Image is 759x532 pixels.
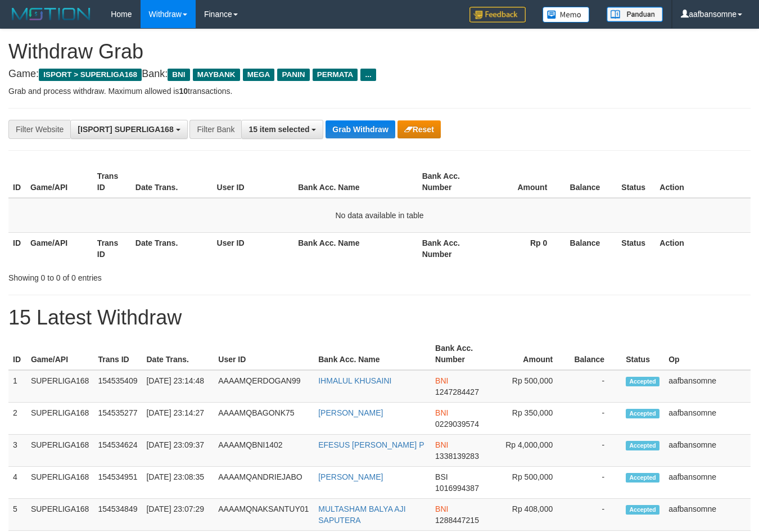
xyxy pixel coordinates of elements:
button: [ISPORT] SUPERLIGA168 [70,120,187,139]
span: PANIN [277,69,309,81]
th: Game/API [26,232,93,264]
a: IHMALUL KHUSAINI [318,376,391,385]
span: Copy 0229039574 to clipboard [435,420,479,429]
span: BNI [435,440,448,449]
td: Rp 500,000 [495,370,570,403]
td: [DATE] 23:14:27 [142,403,214,435]
span: BNI [168,69,189,81]
th: Bank Acc. Name [314,338,431,370]
th: Amount [495,338,570,370]
th: User ID [213,232,294,264]
button: Reset [397,120,441,138]
th: Date Trans. [131,232,213,264]
span: BNI [435,408,448,417]
span: Copy 1338139283 to clipboard [435,452,479,461]
th: Game/API [26,166,93,198]
th: Trans ID [93,166,131,198]
th: Rp 0 [485,232,564,264]
td: AAAAMQANDRIEJABO [214,467,314,499]
td: Rp 4,000,000 [495,435,570,467]
td: No data available in table [8,198,751,233]
td: Rp 408,000 [495,499,570,531]
span: ... [360,69,376,81]
th: User ID [214,338,314,370]
img: Feedback.jpg [469,7,526,22]
td: SUPERLIGA168 [26,435,94,467]
th: Date Trans. [131,166,213,198]
td: 2 [8,403,26,435]
th: User ID [213,166,294,198]
td: SUPERLIGA168 [26,370,94,403]
th: Bank Acc. Number [418,166,485,198]
th: Action [655,232,751,264]
th: Bank Acc. Name [293,166,417,198]
td: aafbansomne [664,467,751,499]
td: aafbansomne [664,435,751,467]
td: 1 [8,370,26,403]
th: ID [8,166,26,198]
td: 154534849 [93,499,142,531]
td: SUPERLIGA168 [26,467,94,499]
th: Status [617,166,655,198]
span: MAYBANK [193,69,240,81]
span: [ISPORT] SUPERLIGA168 [78,125,173,134]
span: Copy 1247284427 to clipboard [435,387,479,396]
h1: Withdraw Grab [8,40,751,63]
th: Trans ID [93,232,131,264]
strong: 10 [179,87,188,96]
a: [PERSON_NAME] [318,472,383,481]
span: ISPORT > SUPERLIGA168 [39,69,142,81]
td: SUPERLIGA168 [26,499,94,531]
td: AAAAMQERDOGAN99 [214,370,314,403]
th: ID [8,232,26,264]
span: PERMATA [313,69,358,81]
td: 3 [8,435,26,467]
td: 5 [8,499,26,531]
th: Balance [564,166,617,198]
span: Copy 1016994387 to clipboard [435,484,479,493]
div: Filter Bank [189,120,241,139]
td: Rp 500,000 [495,467,570,499]
td: - [570,467,621,499]
img: panduan.png [607,7,663,22]
th: Status [621,338,664,370]
button: 15 item selected [241,120,323,139]
span: Accepted [626,441,659,450]
td: - [570,370,621,403]
span: Accepted [626,505,659,515]
th: Amount [485,166,564,198]
td: - [570,435,621,467]
td: aafbansomne [664,370,751,403]
h4: Game: Bank: [8,69,751,80]
td: 154534951 [93,467,142,499]
td: - [570,403,621,435]
div: Filter Website [8,120,70,139]
td: Rp 350,000 [495,403,570,435]
img: Button%20Memo.svg [543,7,590,22]
th: Bank Acc. Name [293,232,417,264]
th: Trans ID [93,338,142,370]
img: MOTION_logo.png [8,6,94,22]
td: - [570,499,621,531]
a: EFESUS [PERSON_NAME] P [318,440,424,449]
th: Balance [570,338,621,370]
span: 15 item selected [249,125,309,134]
span: BNI [435,504,448,513]
th: Game/API [26,338,94,370]
td: SUPERLIGA168 [26,403,94,435]
span: Accepted [626,377,659,386]
td: aafbansomne [664,403,751,435]
p: Grab and process withdraw. Maximum allowed is transactions. [8,85,751,97]
div: Showing 0 to 0 of 0 entries [8,268,308,283]
td: AAAAMQNAKSANTUY01 [214,499,314,531]
th: Bank Acc. Number [431,338,495,370]
button: Grab Withdraw [326,120,395,138]
span: Copy 1288447215 to clipboard [435,516,479,525]
span: MEGA [243,69,275,81]
td: 154534624 [93,435,142,467]
td: [DATE] 23:07:29 [142,499,214,531]
span: BNI [435,376,448,385]
td: 154535409 [93,370,142,403]
th: Bank Acc. Number [418,232,485,264]
td: aafbansomne [664,499,751,531]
